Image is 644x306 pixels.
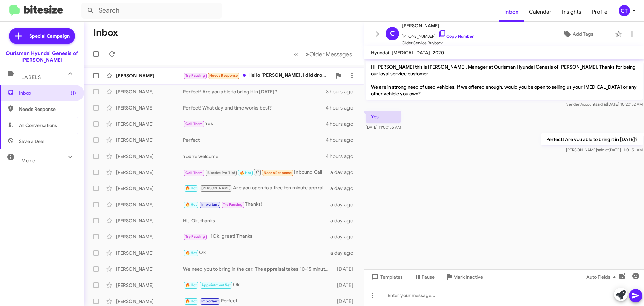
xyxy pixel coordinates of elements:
div: [PERSON_NAME] [116,250,183,256]
div: a day ago [330,185,359,192]
div: 4 hours ago [326,104,359,111]
div: [PERSON_NAME] [116,88,183,95]
span: C [390,28,395,39]
div: Perfect! Are you able to bring it in [DATE]? [183,88,326,95]
div: Perfect [183,137,326,143]
span: More [21,158,35,164]
div: Ok, [183,281,334,289]
span: [PERSON_NAME] [201,186,231,190]
div: [PERSON_NAME] [116,169,183,176]
span: [PHONE_NUMBER] [402,30,474,40]
span: Auto Fields [586,271,619,283]
span: Needs Response [209,73,238,78]
span: Add Tags [573,28,593,40]
div: Perfect [183,297,334,305]
div: [PERSON_NAME] [116,121,183,127]
span: Inbox [19,90,76,96]
a: Profile [587,2,613,22]
div: [PERSON_NAME] [116,153,183,160]
div: [PERSON_NAME] [116,104,183,111]
div: a day ago [330,217,359,224]
div: Inbound Call [183,168,330,176]
div: 4 hours ago [326,121,359,127]
span: 🔥 Hot [185,186,197,190]
div: a day ago [330,169,359,176]
button: Add Tags [543,28,612,40]
a: Copy Number [438,34,474,39]
span: [PERSON_NAME] [402,21,474,30]
div: [PERSON_NAME] [116,217,183,224]
span: Appointment Set [201,283,231,287]
button: Templates [364,271,408,283]
nav: Page navigation example [290,47,356,61]
div: Are you open to a free ten minute appraisal? [183,184,330,192]
span: Save a Deal [19,138,44,145]
span: [PERSON_NAME] [DATE] 11:01:51 AM [566,147,643,152]
a: Inbox [499,2,524,22]
span: Important [201,299,219,303]
span: 🔥 Hot [185,251,197,255]
div: Hi, Ok, thanks [183,217,330,224]
div: a day ago [330,233,359,240]
div: [PERSON_NAME] [116,282,183,289]
span: Bitesize Pro-Tip! [207,171,235,175]
span: Special Campaign [29,33,70,39]
button: Next [302,47,356,61]
span: Sender Account [DATE] 10:20:52 AM [566,102,643,107]
div: Hello [PERSON_NAME], I did drop it off [DATE] after work. I took it to (Montrose of [GEOGRAPHIC_D... [183,72,332,79]
div: [DATE] [334,282,359,289]
button: Previous [290,47,302,61]
span: Hyundai [371,50,389,56]
div: a day ago [330,250,359,256]
h1: Inbox [93,27,118,38]
div: Hi Ok, great! Thanks [183,233,330,241]
div: Ok [183,249,330,257]
span: 🔥 Hot [240,171,251,175]
span: Pause [422,271,435,283]
div: Perfect! What day and time works best? [183,104,326,111]
div: [PERSON_NAME] [116,233,183,240]
div: a day ago [330,201,359,208]
span: 🔥 Hot [185,283,197,287]
a: Special Campaign [9,28,75,44]
span: All Conversations [19,122,57,129]
span: Call Them [185,171,203,175]
button: Auto Fields [581,271,624,283]
div: CT [619,5,630,16]
span: 2020 [433,50,444,56]
div: Yes [183,120,326,128]
p: Perfect! Are you able to bring it in [DATE]? [541,133,643,145]
button: CT [613,5,637,16]
div: [PERSON_NAME] [116,137,183,143]
input: Search [81,3,222,19]
div: 3 hours ago [326,88,359,95]
span: [DATE] 11:00:55 AM [366,125,401,130]
span: Older Service Buyback [402,40,474,46]
div: 4 hours ago [326,137,359,143]
a: Insights [557,2,587,22]
span: Needs Response [19,106,76,113]
span: Labels [21,74,41,80]
span: Older Messages [309,51,352,58]
span: Call Them [185,122,203,126]
span: Important [201,202,219,207]
p: Yes [366,111,401,123]
div: [PERSON_NAME] [116,298,183,305]
span: Needs Response [264,171,292,175]
span: [MEDICAL_DATA] [392,50,430,56]
p: Hi [PERSON_NAME] this is [PERSON_NAME], Manager at Ourisman Hyundai Genesis of [PERSON_NAME]. Tha... [366,61,643,100]
span: (1) [71,90,76,96]
div: Thanks! [183,201,330,208]
span: » [306,50,309,58]
div: [DATE] [334,298,359,305]
div: [PERSON_NAME] [116,266,183,272]
a: Calendar [524,2,557,22]
div: [PERSON_NAME] [116,185,183,192]
button: Pause [408,271,440,283]
span: Mark Inactive [453,271,483,283]
span: Try Pausing [223,202,243,207]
